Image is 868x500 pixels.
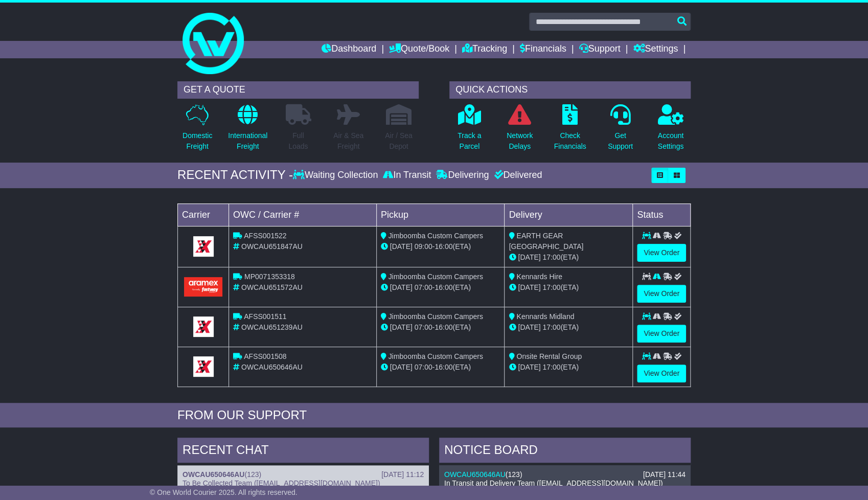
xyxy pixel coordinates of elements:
span: OWCAU651572AU [241,283,303,291]
div: ( ) [444,470,686,479]
span: Onsite Rental Group [516,352,582,360]
a: NetworkDelays [506,104,533,157]
a: CheckFinancials [554,104,587,157]
span: [DATE] [518,323,540,331]
a: AccountSettings [657,104,684,157]
span: AFSS001508 [244,352,286,360]
span: AFSS001522 [244,232,286,240]
img: Aramex.png [184,277,222,296]
div: - (ETA) [381,282,500,293]
span: 16:00 [435,242,452,251]
span: 07:00 [415,363,432,371]
img: GetCarrierServiceLogo [193,356,214,377]
div: [DATE] 11:44 [643,470,686,479]
span: [DATE] [518,283,540,291]
span: Kennards Hire [516,272,562,281]
div: - (ETA) [381,322,500,333]
span: 17:00 [542,323,560,331]
span: 17:00 [542,283,560,291]
a: Support [579,41,621,58]
a: Settings [633,41,678,58]
span: OWCAU651847AU [241,242,303,251]
span: AFSS001511 [244,312,286,321]
a: Dashboard [322,41,376,58]
span: [DATE] [390,283,413,291]
img: GetCarrierServiceLogo [193,236,214,257]
td: OWC / Carrier # [229,203,377,226]
a: InternationalFreight [227,104,268,157]
span: In Transit and Delivery Team ([EMAIL_ADDRESS][DOMAIN_NAME]) [444,479,663,487]
td: Pickup [376,203,505,226]
p: Get Support [608,130,633,152]
td: Delivery [505,203,633,226]
div: ( ) [182,470,424,479]
div: (ETA) [509,252,628,263]
p: International Freight [228,130,267,152]
td: Carrier [178,203,229,226]
span: Jimboomba Custom Campers [389,352,483,360]
p: Full Loads [285,130,311,152]
span: To Be Collected Team ([EMAIL_ADDRESS][DOMAIN_NAME]) [182,479,380,487]
div: In Transit [380,170,433,181]
div: FROM OUR SUPPORT [177,408,691,423]
div: Waiting Collection [293,170,380,181]
p: Account Settings [658,130,684,152]
a: View Order [637,244,686,262]
a: OWCAU650646AU [444,470,506,479]
a: Tracking [462,41,507,58]
img: GetCarrierServiceLogo [193,316,214,337]
div: RECENT ACTIVITY - [177,168,293,183]
span: [DATE] [390,323,413,331]
span: 09:00 [415,242,432,251]
span: Jimboomba Custom Campers [389,272,483,281]
span: [DATE] [518,253,540,261]
span: Jimboomba Custom Campers [389,312,483,321]
a: GetSupport [607,104,633,157]
span: 17:00 [542,253,560,261]
p: Air & Sea Freight [333,130,363,152]
span: [DATE] [390,363,413,371]
span: OWCAU650646AU [241,363,303,371]
div: GET A QUOTE [177,81,419,99]
div: - (ETA) [381,241,500,252]
p: Track a Parcel [458,130,481,152]
a: Quote/Book [389,41,449,58]
span: OWCAU651239AU [241,323,303,331]
a: View Order [637,285,686,303]
a: OWCAU650646AU [182,470,244,479]
div: NOTICE BOARD [439,438,691,465]
a: Track aParcel [457,104,482,157]
div: (ETA) [509,362,628,373]
span: 07:00 [415,323,432,331]
span: 16:00 [435,363,452,371]
span: © One World Courier 2025. All rights reserved. [150,488,298,496]
span: 17:00 [542,363,560,371]
a: View Order [637,325,686,343]
span: MP0071353318 [244,272,295,281]
span: 07:00 [415,283,432,291]
a: DomesticFreight [182,104,213,157]
a: View Order [637,365,686,382]
span: EARTH GEAR [GEOGRAPHIC_DATA] [509,232,583,251]
div: Delivered [491,170,542,181]
span: [DATE] [518,363,540,371]
div: - (ETA) [381,362,500,373]
p: Check Financials [554,130,586,152]
p: Air / Sea Depot [385,130,413,152]
p: Network Delays [507,130,533,152]
span: 123 [508,470,520,479]
span: [DATE] [390,242,413,251]
span: Jimboomba Custom Campers [389,232,483,240]
a: Financials [520,41,566,58]
div: RECENT CHAT [177,438,429,465]
p: Domestic Freight [182,130,212,152]
div: QUICK ACTIONS [449,81,691,99]
div: [DATE] 11:12 [381,470,424,479]
td: Status [633,203,691,226]
span: 16:00 [435,283,452,291]
span: Kennards Midland [516,312,574,321]
div: Delivering [433,170,491,181]
div: (ETA) [509,282,628,293]
div: (ETA) [509,322,628,333]
span: 16:00 [435,323,452,331]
